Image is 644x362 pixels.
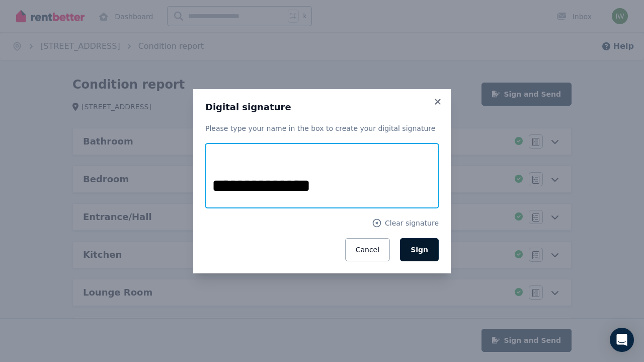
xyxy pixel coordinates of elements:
div: Open Intercom Messenger [610,328,634,352]
button: Sign [400,238,439,261]
span: Clear signature [385,218,439,228]
h3: Digital signature [205,101,439,113]
span: Sign [411,246,428,254]
button: Cancel [345,238,390,261]
p: Please type your name in the box to create your digital signature [205,123,439,133]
